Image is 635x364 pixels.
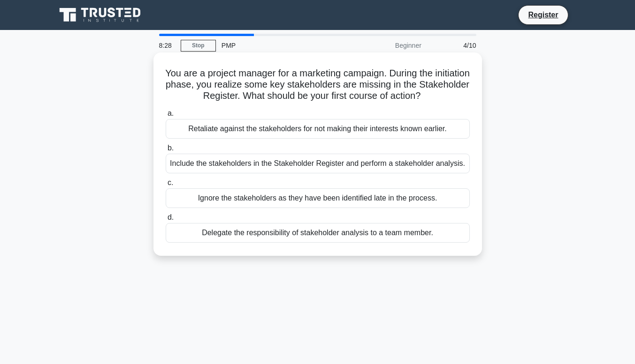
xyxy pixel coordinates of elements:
[168,213,174,221] span: d.
[166,188,470,208] div: Ignore the stakeholders as they have been identified late in the process.
[168,178,173,186] span: c.
[165,67,471,102] h5: You are a project manager for a marketing campaign. During the initiation phase, you realize some...
[153,36,181,55] div: 8:28
[166,223,470,243] div: Delegate the responsibility of stakeholder analysis to a team member.
[345,36,427,55] div: Beginner
[181,40,216,52] a: Stop
[168,144,174,152] span: b.
[166,154,470,173] div: Include the stakeholders in the Stakeholder Register and perform a stakeholder analysis.
[427,36,482,55] div: 4/10
[216,36,345,55] div: PMP
[168,109,174,117] span: a.
[522,9,564,21] a: Register
[166,119,470,139] div: Retaliate against the stakeholders for not making their interests known earlier.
